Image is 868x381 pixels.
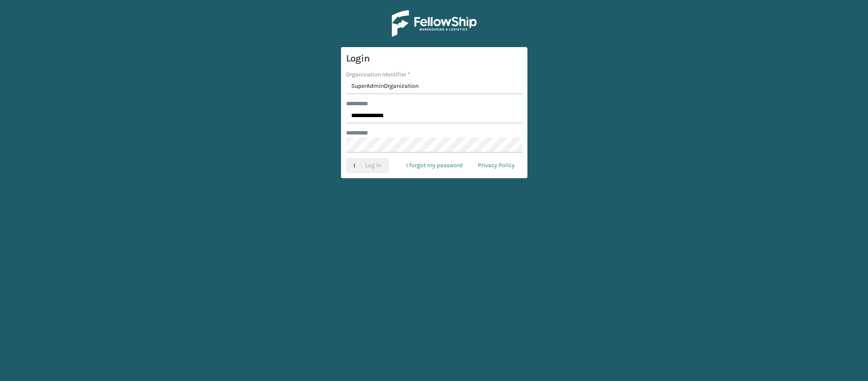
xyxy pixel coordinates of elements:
[346,158,389,173] button: Log In
[392,10,477,37] img: Logo
[346,52,522,65] h3: Login
[346,70,410,79] label: Organization Identifier
[399,158,470,173] a: I forgot my password
[470,158,522,173] a: Privacy Policy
